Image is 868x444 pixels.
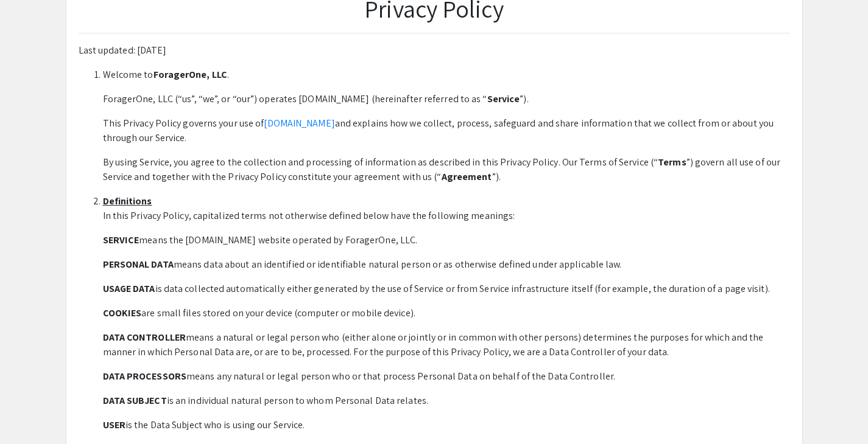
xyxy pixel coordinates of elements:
p: means the [DOMAIN_NAME] website operated by ForagerOne, LLC. [103,233,790,248]
b: USAGE DATA [103,282,155,295]
b: COOKIES [103,307,142,319]
p: This Privacy Policy governs your use of and explains how we collect, process, safeguard and share... [103,116,790,145]
p: In this Privacy Policy, capitalized terms not otherwise defined below have the following meanings: [103,209,790,223]
p: Welcome to . [103,68,790,82]
p: is data collected automatically either generated by the use of Service or from Service infrastruc... [103,282,790,296]
b: DATA PROCESSORS [103,370,187,383]
b: USER [103,418,125,431]
p: By using Service, you agree to the collection and processing of information as described in this ... [103,155,790,184]
b: Agreement [442,170,492,183]
b: Terms [658,156,686,168]
b: Service [487,92,520,105]
a: [DOMAIN_NAME] [264,117,334,130]
b: DATA CONTROLLER [103,331,186,344]
p: is an individual natural person to whom Personal Data relates. [103,394,790,408]
p: are small files stored on your device (computer or mobile device). [103,306,790,321]
b: ForagerOne, LLC [153,68,228,81]
p: means any natural or legal person who or that process Personal Data on behalf of the Data Control... [103,369,790,384]
b: DATA SUBJECT [103,394,167,407]
b: PERSONAL DATA [103,258,174,271]
b: SERVICE [103,234,139,246]
p: is the Data Subject who is using our Service. [103,418,790,432]
p: means a natural or legal person who (either alone or jointly or in common with other persons) det... [103,330,790,359]
p: Last updated: [DATE] [79,43,790,58]
p: ForagerOne, LLC (“us”, “we”, or “our”) operates [DOMAIN_NAME] (hereinafter referred to as “ ”). [103,92,790,106]
iframe: Chat [9,389,52,435]
p: means data about an identified or identifiable natural person or as otherwise defined under appli... [103,257,790,272]
u: Definitions [103,195,152,207]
